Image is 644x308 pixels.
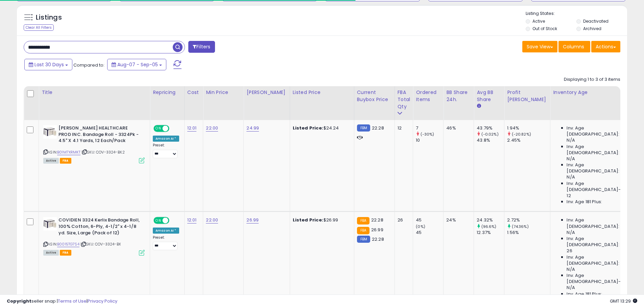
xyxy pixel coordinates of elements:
div: Preset: [153,143,179,158]
div: Title [42,89,147,96]
div: Clear All Filters [24,24,54,31]
div: Amazon AI * [153,136,179,142]
button: Last 30 Days [24,59,72,70]
small: FBM [357,236,370,243]
div: 2.72% [507,217,550,223]
div: 1.56% [507,230,550,236]
div: $24.24 [293,125,349,131]
div: Inventory Age [553,89,631,96]
div: ASIN: [43,217,145,255]
h5: Listings [36,13,62,22]
img: 41qCxw8hs1L._SL40_.jpg [43,217,57,231]
span: All listings currently available for purchase on Amazon [43,250,59,256]
div: 12 [398,125,408,131]
span: Inv. Age [DEMOGRAPHIC_DATA]-180: [567,181,628,193]
span: Inv. Age [DEMOGRAPHIC_DATA]: [567,144,628,156]
button: Columns [558,41,590,52]
span: 12 [567,193,571,199]
label: Deactivated [583,18,609,24]
div: FBA Total Qty [398,89,410,110]
small: FBA [357,227,369,234]
span: N/A [567,137,575,143]
span: N/A [567,266,575,273]
div: Preset: [153,235,179,251]
span: 22.28 [371,217,383,223]
span: 22.28 [372,236,384,242]
span: Compared to: [73,62,104,68]
div: 43.79% [477,125,504,131]
label: Out of Stock [532,26,557,31]
a: Terms of Use [58,298,87,304]
span: N/A [567,174,575,180]
span: ON [154,218,163,223]
div: Cost [187,89,200,96]
span: 2025-10-6 13:29 GMT [610,298,637,304]
b: [PERSON_NAME] HEALTHCARE PROD INC. Bandage Roll - 3324Pk - 4.5" X 4.1 Yards, 12 Each/Pack [58,125,141,146]
div: 45 [416,230,443,236]
a: 22.00 [206,217,218,223]
div: Min Price [206,89,241,96]
span: FBA [60,250,71,256]
p: Listing States: [526,10,627,17]
span: Aug-07 - Sep-05 [117,61,158,68]
a: 26.99 [246,217,259,223]
a: 12.01 [187,125,197,132]
label: Active [532,18,545,24]
div: 46% [446,125,469,131]
span: Inv. Age [DEMOGRAPHIC_DATA]: [567,236,628,248]
label: Archived [583,26,601,31]
div: seller snap | | [7,298,117,305]
small: (-20.82%) [512,132,531,137]
span: OFF [168,126,179,132]
a: 22.00 [206,125,218,132]
div: Listed Price [293,89,351,96]
a: B0015TG7S4 [57,241,79,247]
span: 26 [567,248,572,254]
span: 22.28 [372,125,384,131]
button: Save View [522,41,557,52]
span: N/A [567,156,575,162]
a: 24.99 [246,125,259,132]
div: 43.8% [477,137,504,143]
div: 7 [416,125,443,131]
div: 24.32% [477,217,504,223]
span: Last 30 Days [34,61,64,68]
small: FBM [357,124,370,132]
span: N/A [567,230,575,236]
small: Avg BB Share. [477,103,481,109]
span: Inv. Age 181 Plus: [567,291,602,297]
img: 4157fyNmLuL._SL40_.jpg [43,125,57,139]
small: (-0.02%) [481,132,499,137]
span: Columns [563,43,584,50]
small: FBA [357,217,369,224]
div: $26.99 [293,217,349,223]
div: 2.45% [507,137,550,143]
a: 12.01 [187,217,197,223]
div: 26 [398,217,408,223]
div: 12.37% [477,230,504,236]
div: 45 [416,217,443,223]
small: (74.36%) [512,224,529,229]
div: 1.94% [507,125,550,131]
span: All listings currently available for purchase on Amazon [43,158,59,164]
span: | SKU: COV-3324-BX.2 [81,149,125,155]
b: COVIDIEN 3324 Kerlix Bandage Roll, 100% Cotton, 6-Ply, 4-1/2" x 4-1/8 yd. Size, Large (Pack of 12) [58,217,141,238]
div: Current Buybox Price [357,89,392,103]
div: 10 [416,137,443,143]
div: Ordered Items [416,89,440,103]
span: ON [154,126,163,132]
div: ASIN: [43,125,145,163]
span: Inv. Age [DEMOGRAPHIC_DATA]: [567,125,628,137]
button: Filters [188,41,215,53]
div: Repricing [153,89,182,96]
div: [PERSON_NAME] [246,89,287,96]
span: Inv. Age 181 Plus: [567,199,602,205]
a: B01M7XRMKT [57,149,80,155]
span: OFF [168,218,179,223]
button: Aug-07 - Sep-05 [107,59,166,70]
b: Listed Price: [293,125,324,131]
span: | SKU: COV-3324-BX [80,241,121,247]
div: Profit [PERSON_NAME] [507,89,547,103]
small: (96.6%) [481,224,497,229]
b: Listed Price: [293,217,324,223]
